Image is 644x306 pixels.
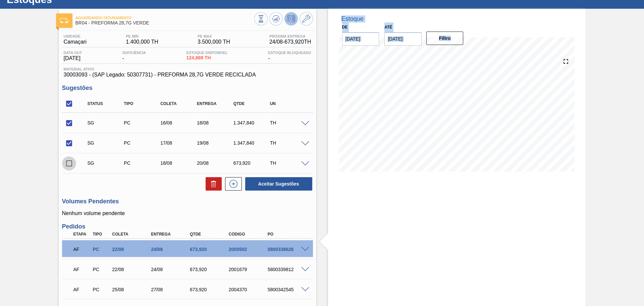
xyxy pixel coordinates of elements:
span: 124,889 TH [186,55,228,60]
div: 19/08/2025 [195,140,236,146]
p: AF [73,247,90,252]
div: Etapa [72,232,92,237]
div: 22/08/2025 [110,267,154,272]
div: Sugestão Criada [86,120,126,125]
div: 18/08/2025 [195,120,236,125]
span: Aguardando Faturamento [75,16,254,20]
button: Aceitar Sugestões [245,177,312,191]
img: Ícone [60,18,68,23]
span: 1.400,000 TH [126,39,158,45]
div: 2000502 [227,247,271,252]
label: De [342,25,348,30]
div: PO [266,232,310,237]
div: Qtde [232,101,272,106]
div: Nova sugestão [222,177,242,191]
div: 5800338626 [266,247,310,252]
div: TH [268,120,309,125]
div: Sugestão Criada [86,160,126,166]
span: BR04 - PREFORMA 28,7G VERDE [75,20,254,25]
input: dd/mm/yyyy [384,32,422,46]
p: AF [73,267,90,272]
div: 24/08/2025 [149,267,193,272]
span: Camaçari [64,39,87,45]
span: Data out [64,51,82,55]
div: - [121,51,148,61]
div: Status [86,101,126,106]
div: Qtde [188,232,232,237]
span: PE MIN [126,34,158,38]
div: TH [268,140,309,146]
button: Desprogramar Estoque [284,12,298,25]
span: PE MAX [198,34,230,38]
div: 2001679 [227,267,271,272]
div: 673,920 [188,267,232,272]
div: Aceitar Sugestões [242,176,313,191]
div: Entrega [149,232,193,237]
span: 24/08 - 673,920 TH [269,39,311,45]
div: Sugestão Criada [86,140,126,146]
div: 25/08/2025 [110,287,154,292]
h3: Volumes Pendentes [62,198,313,205]
span: Próxima Entrega [269,34,311,38]
div: 5800339812 [266,267,310,272]
div: Entrega [195,101,236,106]
div: Tipo [122,101,163,106]
span: [DATE] [64,55,82,61]
div: TH [268,160,309,166]
span: Estoque Bloqueado [268,51,311,55]
div: Excluir Sugestões [202,177,222,191]
h3: Sugestões [62,85,313,92]
div: Pedido de Compra [122,120,163,125]
span: 3.500,000 TH [198,39,230,45]
button: Ir ao Master Data / Geral [300,12,313,25]
div: Código [227,232,271,237]
div: Aguardando Faturamento [72,262,92,277]
div: Coleta [110,232,154,237]
div: Pedido de Compra [122,160,163,166]
div: 1.347,840 [232,120,272,125]
div: Pedido de Compra [91,247,111,252]
div: Aguardando Faturamento [72,282,92,297]
div: UN [268,101,309,106]
div: 673,920 [188,287,232,292]
div: Pedido de Compra [122,140,163,146]
div: - [266,51,313,61]
p: AF [73,287,90,292]
div: 673,920 [232,160,272,166]
div: Pedido de Compra [91,267,111,272]
span: Suficiência [122,51,146,55]
div: 27/08/2025 [149,287,193,292]
div: 5800342545 [266,287,310,292]
div: 22/08/2025 [110,247,154,252]
p: Nenhum volume pendente [62,210,313,216]
div: Aguardando Faturamento [72,242,92,257]
div: Tipo [91,232,111,237]
button: Filtro [426,32,464,45]
label: Até [384,25,392,30]
div: Coleta [159,101,199,106]
div: 673,920 [188,247,232,252]
div: 1.347,840 [232,140,272,146]
button: Atualizar Gráfico [269,12,283,25]
div: 2004370 [227,287,271,292]
div: Pedido de Compra [91,287,111,292]
h3: Pedidos [62,223,313,230]
span: 30003093 - (SAP Legado: 50307731) - PREFORMA 28,7G VERDE RECICLADA [64,72,311,78]
button: Visão Geral dos Estoques [254,12,268,25]
input: dd/mm/yyyy [342,32,379,46]
div: 20/08/2025 [195,160,236,166]
div: 16/08/2025 [159,120,199,125]
div: Estoque [341,15,364,22]
div: 24/08/2025 [149,247,193,252]
div: 18/08/2025 [159,160,199,166]
span: Material ativo [64,67,311,71]
span: Unidade [64,34,87,38]
div: 17/08/2025 [159,140,199,146]
span: Estoque Disponível [186,51,228,55]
